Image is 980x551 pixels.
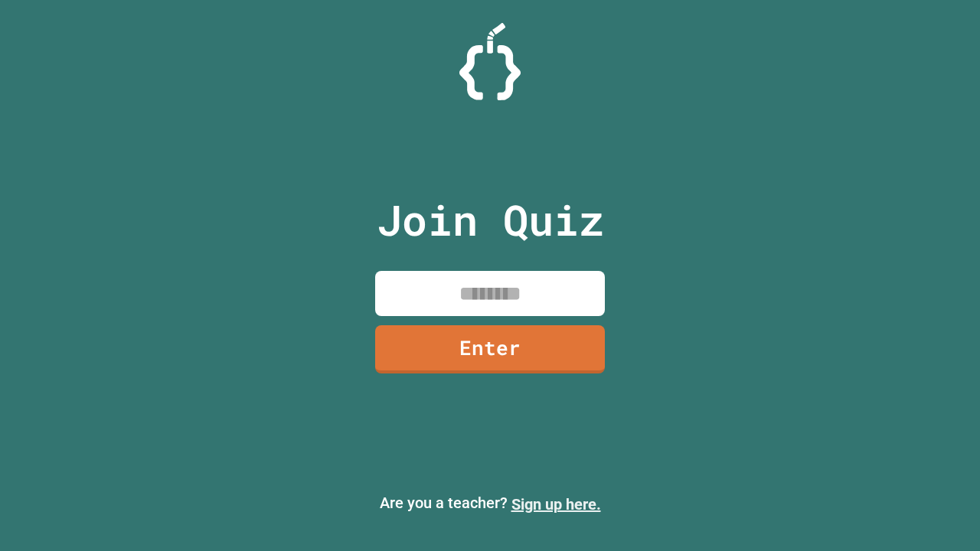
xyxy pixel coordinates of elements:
iframe: chat widget [853,423,965,488]
img: Logo.svg [459,23,521,100]
p: Are you a teacher? [12,491,968,516]
p: Join Quiz [377,188,604,252]
a: Sign up here. [511,495,601,514]
iframe: chat widget [916,490,965,536]
a: Enter [375,325,605,373]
